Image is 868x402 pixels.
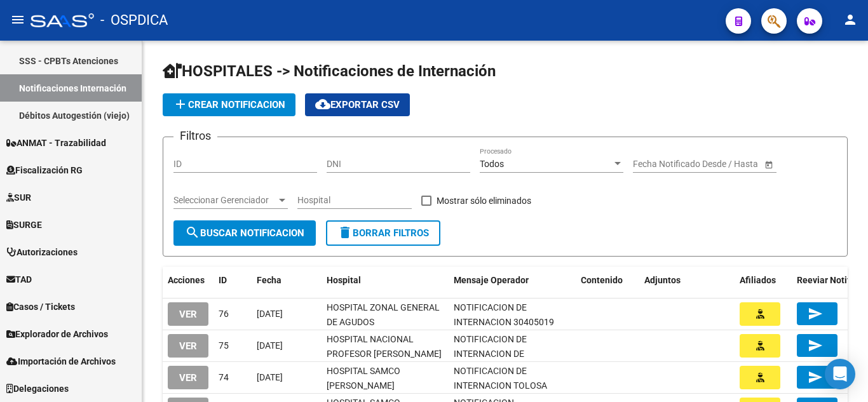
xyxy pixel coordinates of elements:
datatable-header-cell: ID [214,267,252,294]
input: Fecha inicio [633,159,679,170]
span: SUR [6,191,31,204]
mat-icon: delete [337,225,353,240]
span: VER [179,340,197,352]
span: 76 [219,309,229,319]
span: Explorador de Archivos [6,327,108,341]
span: Hospital [327,275,361,285]
span: Crear Notificacion [173,99,285,111]
div: Open Intercom Messenger [825,359,855,389]
div: [DATE] [257,338,316,353]
datatable-header-cell: Mensaje Operador [449,267,576,294]
span: HOSPITAL NACIONAL PROFESOR [PERSON_NAME] [327,334,442,359]
span: HOSPITALES -> Notificaciones de Internación [163,62,496,80]
mat-icon: cloud_download [315,97,330,112]
input: Fecha fin [690,159,752,170]
button: VER [168,334,208,358]
button: Open calendar [762,157,775,171]
mat-icon: search [185,225,200,240]
span: VER [179,309,197,320]
button: VER [168,302,208,326]
span: Adjuntos [644,275,681,285]
mat-icon: person [843,12,858,27]
span: VER [179,372,197,384]
button: Buscar Notificacion [173,220,316,246]
span: NOTIFICACION DE INTERNACION TOLOSA [454,366,547,391]
button: VER [168,366,208,389]
span: Todos [480,159,504,169]
datatable-header-cell: Hospital [322,267,449,294]
mat-icon: menu [10,12,25,27]
div: [DATE] [257,307,316,321]
span: NOTIFICACION DE INTERNACION DE YEGROS PINTOS ELSA BEATRIZ [454,334,527,387]
mat-icon: add [173,97,188,112]
span: Acciones [168,275,205,285]
span: Afiliados [740,275,776,285]
div: [DATE] [257,370,316,385]
span: 75 [219,340,229,351]
button: Exportar CSV [305,93,410,116]
datatable-header-cell: Fecha [252,267,322,294]
span: ID [219,275,227,285]
span: - OSPDICA [100,6,168,34]
span: HOSPITAL ZONAL GENERAL DE AGUDOS [PERSON_NAME] [327,302,440,342]
span: Mensaje Operador [454,275,529,285]
span: Exportar CSV [315,99,400,111]
span: Delegaciones [6,382,69,396]
span: HOSPITAL SAMCO [PERSON_NAME] [327,366,400,391]
mat-icon: send [808,306,823,321]
button: Borrar Filtros [326,220,440,246]
mat-icon: send [808,338,823,353]
datatable-header-cell: Acciones [163,267,214,294]
mat-icon: send [808,370,823,385]
span: Contenido [581,275,623,285]
span: Fiscalización RG [6,163,83,177]
datatable-header-cell: Afiliados [735,267,792,294]
span: NOTIFICACION DE INTERNACION 30405019 [454,302,554,327]
datatable-header-cell: Contenido [576,267,639,294]
span: 74 [219,372,229,382]
span: Fecha [257,275,281,285]
span: Casos / Tickets [6,300,75,314]
h3: Filtros [173,127,217,145]
span: Mostrar sólo eliminados [437,193,531,208]
span: Seleccionar Gerenciador [173,195,276,206]
span: Importación de Archivos [6,354,116,368]
span: Buscar Notificacion [185,227,304,239]
span: SURGE [6,218,42,232]
button: Crear Notificacion [163,93,295,116]
span: Autorizaciones [6,245,78,259]
span: ANMAT - Trazabilidad [6,136,106,150]
span: TAD [6,272,32,286]
datatable-header-cell: Adjuntos [639,267,735,294]
span: Borrar Filtros [337,227,429,239]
